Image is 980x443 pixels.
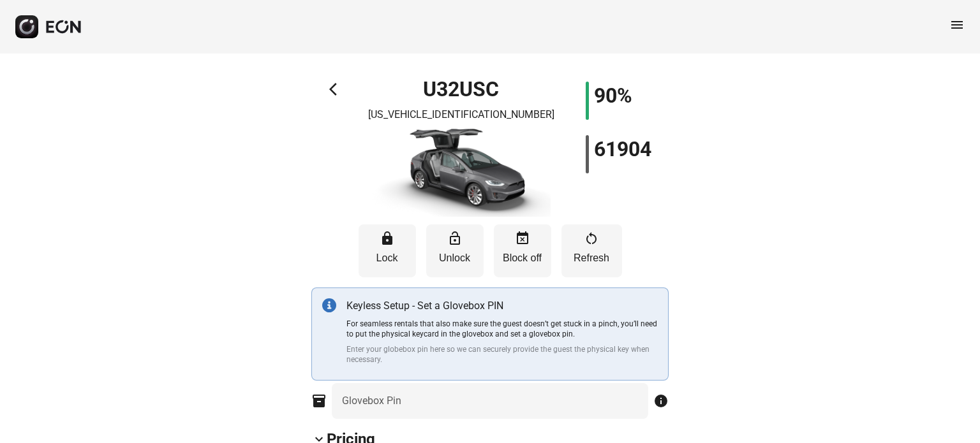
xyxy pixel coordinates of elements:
button: Refresh [561,224,622,277]
p: Unlock [433,251,477,266]
button: Block off [494,224,551,277]
p: Keyless Setup - Set a Glovebox PIN [346,298,658,314]
p: For seamless rentals that also make sure the guest doesn’t get stuck in a pinch, you’ll need to p... [346,319,658,339]
img: info [322,298,336,312]
button: Unlock [426,224,484,277]
span: event_busy [515,231,530,246]
span: menu [949,17,965,33]
label: Glovebox Pin [342,393,401,409]
span: inventory_2 [311,393,327,409]
span: restart_alt [584,231,599,246]
h1: 90% [594,88,632,103]
span: arrow_back_ios [329,82,345,97]
img: car [372,127,551,217]
h1: 61904 [594,142,651,157]
p: [US_VEHICLE_IDENTIFICATION_NUMBER] [368,107,554,122]
span: lock [380,231,395,246]
p: Refresh [568,251,616,266]
p: Lock [365,251,410,266]
h1: U32USC [423,82,499,97]
p: Block off [500,251,545,266]
p: Enter your globebox pin here so we can securely provide the guest the physical key when necessary. [346,344,658,365]
button: Lock [359,224,416,277]
span: info [653,393,669,409]
span: lock_open [447,231,463,246]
